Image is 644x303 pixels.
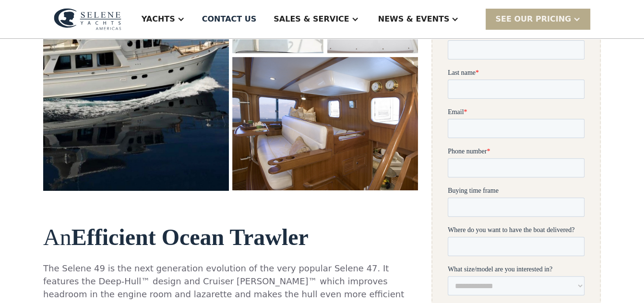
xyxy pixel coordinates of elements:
[495,13,571,25] div: SEE Our Pricing
[72,224,309,250] strong: Efficient Ocean Trawler
[202,13,257,25] div: Contact US
[274,13,349,25] div: Sales & Service
[232,57,417,190] img: 50 foot motor yacht
[378,13,450,25] div: News & EVENTS
[486,9,590,29] div: SEE Our Pricing
[54,8,121,30] img: logo
[43,225,418,250] h2: An
[232,57,417,190] a: open lightbox
[142,13,175,25] div: Yachts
